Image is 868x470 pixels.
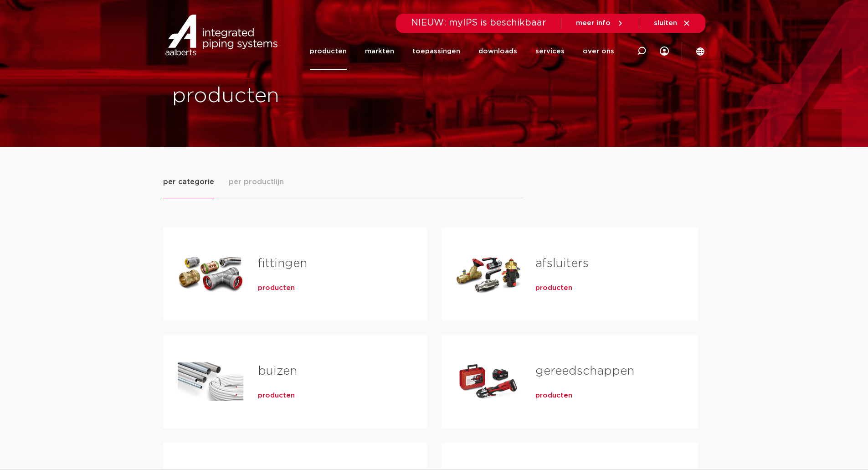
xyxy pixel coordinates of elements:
span: per categorie [163,176,214,187]
a: producten [258,284,295,293]
a: producten [535,391,572,400]
a: meer info [576,19,624,27]
a: toepassingen [412,33,460,70]
span: NIEUW: myIPS is beschikbaar [411,18,546,27]
a: gereedschappen [535,365,634,377]
nav: Menu [310,33,614,70]
a: services [535,33,565,70]
a: markten [365,33,394,70]
a: over ons [583,33,614,70]
a: producten [258,391,295,400]
span: per productlijn [229,176,284,187]
div: my IPS [660,33,669,70]
a: producten [310,33,347,70]
a: producten [535,284,572,293]
a: buizen [258,365,297,377]
a: fittingen [258,258,307,269]
h1: producten [172,82,430,111]
span: meer info [576,20,611,26]
a: sluiten [654,19,691,27]
a: afsluiters [535,258,589,269]
span: sluiten [654,20,677,26]
a: downloads [478,33,517,70]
